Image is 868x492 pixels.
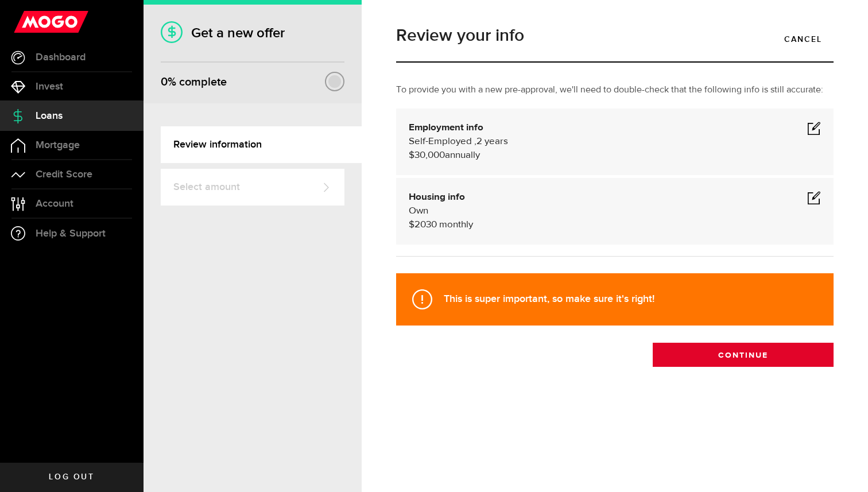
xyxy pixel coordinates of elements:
[161,169,344,206] a: Select amount
[161,126,362,163] a: Review information
[409,150,445,160] span: $30,000
[36,111,63,121] span: Loans
[409,137,476,146] span: Self-Employed ,
[409,220,414,230] span: $
[444,293,654,305] strong: This is super important, so make sure it's right!
[49,473,94,481] span: Log out
[445,150,480,160] span: annually
[36,82,63,92] span: Invest
[36,228,106,239] span: Help & Support
[396,83,834,97] p: To provide you with a new pre-approval, we'll need to double-check that the following info is sti...
[161,75,168,89] span: 0
[36,140,80,150] span: Mortgage
[414,220,437,230] span: 2030
[36,199,73,209] span: Account
[161,25,344,41] h1: Get a new offer
[9,5,44,39] button: Open LiveChat chat widget
[653,343,834,367] button: Continue
[439,220,473,230] span: monthly
[36,52,86,63] span: Dashboard
[161,72,227,92] div: % complete
[36,169,92,180] span: Credit Score
[409,123,483,133] b: Employment info
[396,27,834,44] h1: Review your info
[476,137,508,146] span: 2 years
[409,206,428,216] span: Own
[409,192,465,202] b: Housing info
[773,27,834,51] a: Cancel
